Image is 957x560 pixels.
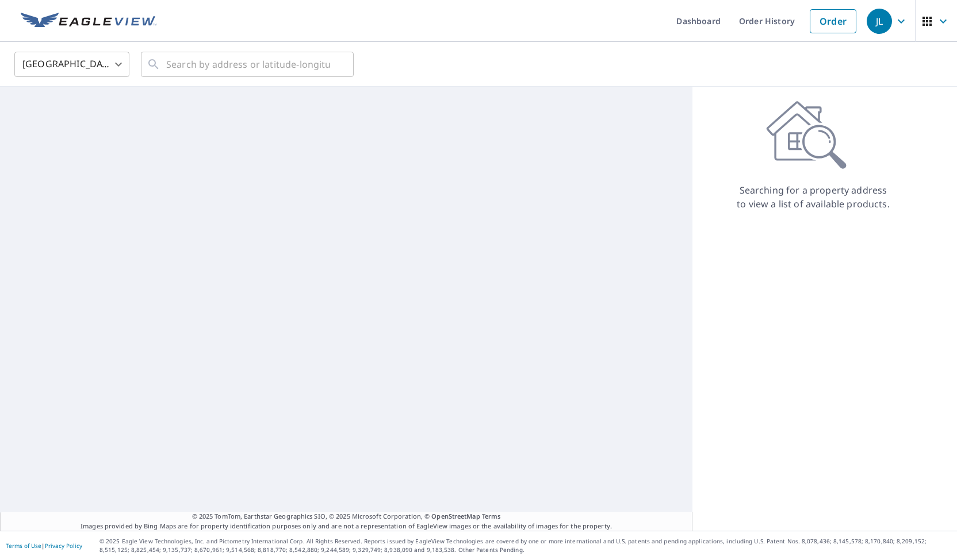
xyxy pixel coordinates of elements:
a: Privacy Policy [45,542,82,550]
span: © 2025 TomTom, Earthstar Geographics SIO, © 2025 Microsoft Corporation, © [192,512,501,522]
p: | [6,542,82,549]
div: [GEOGRAPHIC_DATA] [14,48,129,80]
a: Order [810,9,856,33]
p: © 2025 Eagle View Technologies, Inc. and Pictometry International Corp. All Rights Reserved. Repo... [99,537,951,554]
a: Terms of Use [6,542,41,550]
img: EV Logo [21,13,156,30]
p: Searching for a property address to view a list of available products. [736,183,890,211]
div: JL [867,9,892,34]
input: Search by address or latitude-longitude [166,48,330,80]
a: Terms [482,512,501,520]
a: OpenStreetMap [431,512,480,520]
